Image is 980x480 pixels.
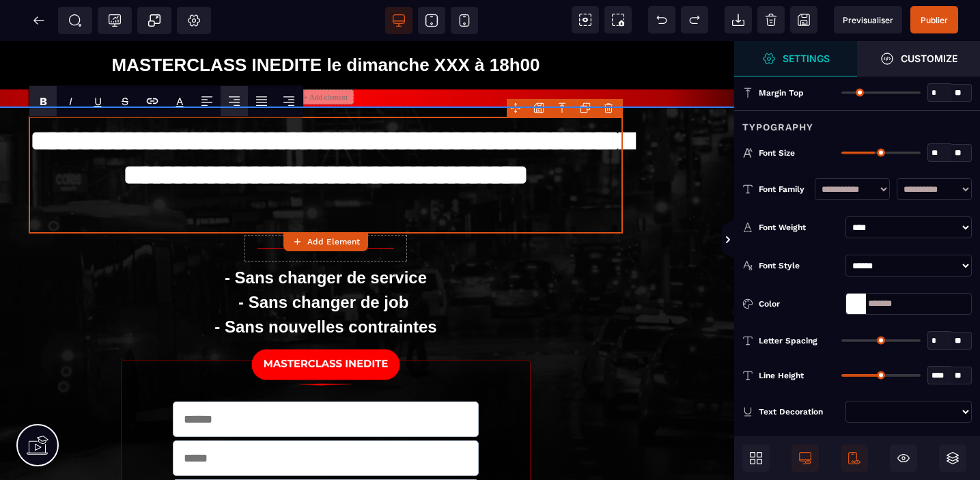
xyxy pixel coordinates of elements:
[283,232,368,251] button: Add Element
[759,297,840,311] div: Color
[122,95,128,108] s: S
[604,6,632,33] span: Screenshot
[111,86,139,116] span: Strike-through
[108,14,122,27] span: Tracking
[921,15,948,25] span: Publier
[759,335,817,346] span: Letter Spacing
[734,41,857,76] span: Settings
[759,87,804,98] span: Margin Top
[275,86,303,116] span: Align Right
[857,41,980,76] span: Open Style Manager
[307,237,360,246] strong: Add Element
[759,182,808,196] div: Font Family
[843,15,893,25] span: Previsualiser
[139,86,166,116] span: Link
[176,95,184,108] p: A
[240,299,411,348] img: 204faf8e3ea6a26df9b9b1147ecb76f0_BONUS_OFFERTS.png
[221,86,248,116] span: Align Center
[783,53,830,63] strong: Settings
[734,110,980,135] div: Typography
[187,14,201,27] span: Setting Body
[841,444,868,472] span: Mobile Only
[29,221,623,298] h1: - Sans changer de service - Sans changer de job - Sans nouvelles contraintes
[193,86,221,116] span: Align Left
[759,221,840,234] div: Font Weight
[248,86,275,116] span: Align Justify
[792,444,819,472] span: Desktop Only
[94,95,102,108] u: U
[759,405,840,419] div: Text Decoration
[57,86,84,116] span: Italic
[759,370,804,381] span: Line Height
[901,53,957,63] strong: Customize
[834,6,902,33] span: Preview
[890,444,917,472] span: Hide/Show Block
[148,14,161,27] span: Popup
[40,95,47,108] b: B
[176,95,184,108] label: Font color
[29,86,57,116] span: Bold
[84,86,111,116] span: Underline
[69,95,72,108] i: I
[759,259,840,272] div: Font Style
[742,444,770,472] span: Open Blocks
[68,14,82,27] span: SEO
[572,6,599,33] span: View components
[939,444,966,472] span: Open Layers
[759,147,795,158] span: Font Size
